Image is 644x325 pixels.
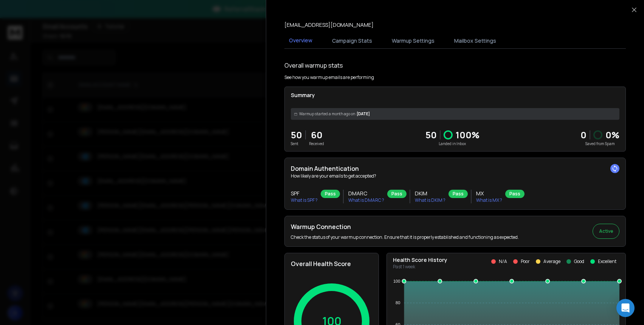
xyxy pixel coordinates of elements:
[327,32,377,49] button: Campaign Stats
[393,279,400,283] tspan: 100
[284,21,374,29] p: [EMAIL_ADDRESS][DOMAIN_NAME]
[291,222,519,231] h2: Warmup Connection
[348,197,384,203] p: What is DMARC ?
[580,128,587,141] strong: 0
[505,190,525,198] div: Pass
[396,300,400,305] tspan: 80
[425,129,437,141] p: 50
[291,197,318,203] p: What is SPF ?
[521,258,530,265] p: Poor
[291,164,619,173] h2: Domain Authentication
[476,190,502,197] h3: MX
[593,224,619,239] button: Active
[598,258,616,265] p: Excellent
[291,108,619,120] div: [DATE]
[284,74,374,80] p: See how you warmup emails are performing
[291,259,372,268] h2: Overall Health Score
[348,190,384,197] h3: DMARC
[574,258,584,265] p: Good
[291,234,519,240] p: Check the status of your warmup connection. Ensure that it is properly established and functionin...
[393,264,447,270] p: Past 1 week
[291,190,318,197] h3: SPF
[291,173,619,179] p: How likely are your emails to get accepted?
[291,91,619,99] p: Summary
[415,197,445,203] p: What is DKIM ?
[309,141,324,147] p: Received
[499,258,507,265] p: N/A
[616,299,635,317] div: Open Intercom Messenger
[321,190,340,198] div: Pass
[387,32,439,49] button: Warmup Settings
[580,141,619,147] p: Saved from Spam
[476,197,502,203] p: What is MX ?
[309,129,324,141] p: 60
[393,256,447,264] p: Health Score History
[425,141,480,147] p: Landed in Inbox
[543,258,560,265] p: Average
[284,61,343,70] h1: Overall warmup stats
[291,141,302,147] p: Sent
[415,190,445,197] h3: DKIM
[450,32,501,49] button: Mailbox Settings
[605,129,619,141] p: 0 %
[299,111,355,117] span: Warmup started a month ago on
[387,190,407,198] div: Pass
[291,129,302,141] p: 50
[456,129,480,141] p: 100 %
[448,190,468,198] div: Pass
[284,32,317,50] button: Overview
